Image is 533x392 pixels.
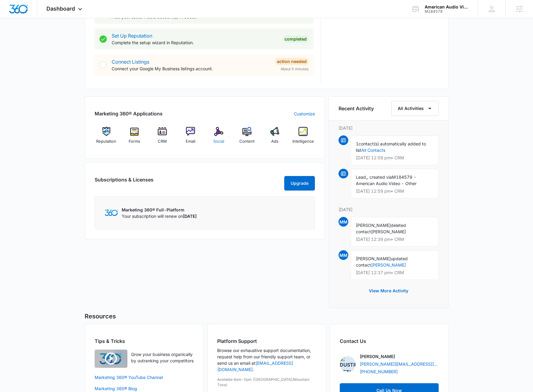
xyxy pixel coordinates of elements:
a: Connect Listings [112,59,149,65]
span: CRM [158,138,167,145]
p: [DATE] 12:59 pm • CRM [356,156,433,160]
button: View More Activity [363,284,414,298]
p: [DATE] 12:37 pm • CRM [356,271,433,275]
div: Action Needed [275,58,309,65]
span: Ads [271,138,278,145]
a: Marketing 360® YouTube Channel [95,374,194,380]
h2: Subscriptions & Licenses [95,176,153,188]
div: Completed [283,35,309,43]
span: About 5 minutes [281,66,309,72]
p: [DATE] 12:59 pm • CRM [356,189,433,193]
span: Content [239,138,255,145]
span: contact(s) automatically added to list [356,141,426,153]
a: Email [179,127,202,149]
span: [PERSON_NAME] [356,256,391,261]
p: [PERSON_NAME] [360,353,395,360]
a: Marketing 360® Blog [95,385,194,392]
a: Customize [294,111,315,117]
p: Browse our exhaustive support documentation, request help from our friendly support team, or send... [217,347,316,373]
p: [DATE] 12:39 pm • CRM [356,237,433,241]
span: Dashboard [46,5,75,12]
span: MM [339,217,348,227]
h6: Recent Activity [339,105,374,112]
a: Content [235,127,258,149]
h2: Platform Support [217,337,316,345]
p: [DATE] [339,125,439,131]
span: Intelligence [292,138,314,145]
a: Forms [123,127,146,149]
span: Social [213,138,224,145]
a: [PERSON_NAME][EMAIL_ADDRESS][PERSON_NAME][DOMAIN_NAME] [360,361,439,367]
p: Your subscription will renew on [122,213,197,219]
span: [DATE] [183,214,197,219]
div: account name [425,5,469,9]
a: Social [207,127,231,149]
span: Email [186,138,195,145]
span: [PERSON_NAME] [371,229,406,234]
div: account id [425,9,469,14]
span: Reputation [96,138,116,145]
a: Reputation [95,127,118,149]
a: Set Up Reputation [112,33,152,39]
span: , created via [367,174,392,180]
p: Grow your business organically by outranking your competitors [131,351,194,364]
p: Connect your Google My Business listings account. [112,65,270,72]
a: Intelligence [292,127,315,149]
h5: Resources [85,312,449,321]
h2: Marketing 360® Applications [95,110,163,117]
span: Forms [129,138,140,145]
p: [DATE] [339,206,439,213]
span: Lead, [356,174,367,180]
a: CRM [151,127,174,149]
span: 1 [356,141,359,146]
a: Ads [263,127,287,149]
img: Marketing 360 Logo [105,210,118,216]
button: Upgrade [284,176,315,191]
h2: Contact Us [340,337,439,345]
p: Available 8am-5pm ([GEOGRAPHIC_DATA]/Mountain Time) [217,377,316,388]
a: [PHONE_NUMBER] [360,368,398,375]
a: All Contacts [361,148,385,153]
p: Complete the setup wizard in Reputation. [112,39,278,46]
span: MM [339,250,348,260]
img: Dustin Bethel [340,356,356,372]
span: [PERSON_NAME] [356,223,391,228]
p: Marketing 360® Full-Platform [122,207,197,213]
button: All Activities [391,101,439,116]
a: [PERSON_NAME] [371,262,406,267]
img: Quick Overview Video [95,350,127,368]
h2: Tips & Tricks [95,337,194,345]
